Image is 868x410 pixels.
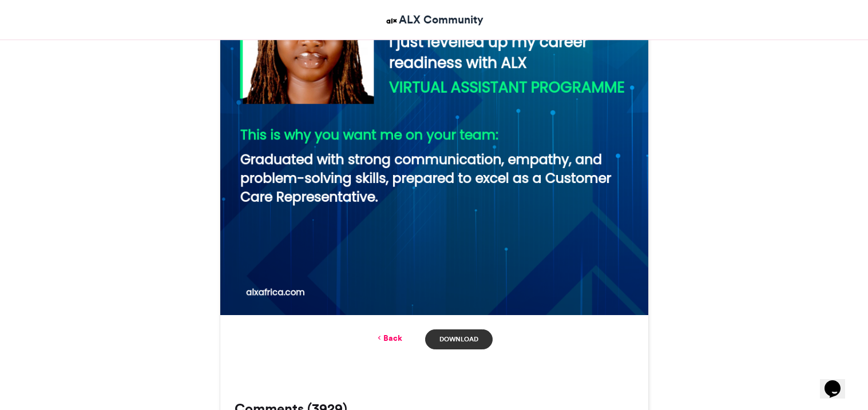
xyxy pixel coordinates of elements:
a: Download [425,329,492,349]
a: ALX Community [385,11,483,28]
a: Back [375,332,402,344]
iframe: chat widget [820,364,857,399]
img: ALX Community [385,14,399,28]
